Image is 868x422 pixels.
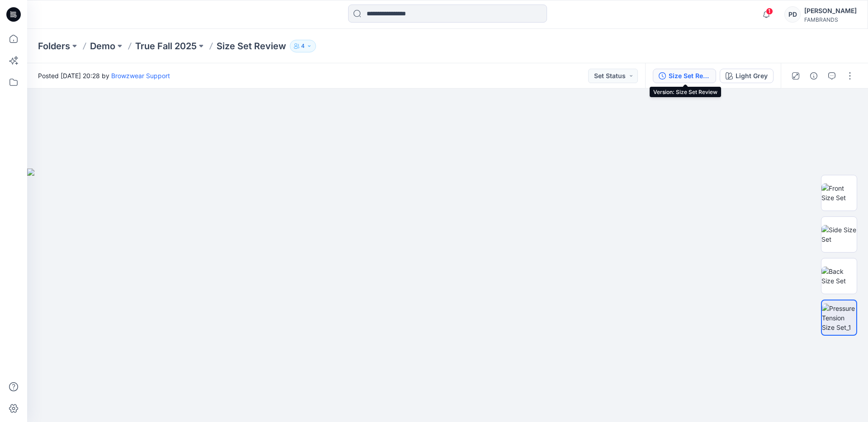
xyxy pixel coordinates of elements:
[804,16,857,23] div: FAMBRANDS
[27,169,868,422] img: eyJhbGciOiJIUzI1NiIsImtpZCI6IjAiLCJzbHQiOiJzZXMiLCJ0eXAiOiJKV1QifQ.eyJkYXRhIjp7InR5cGUiOiJzdG9yYW...
[807,69,821,83] button: Details
[290,40,316,52] button: 4
[736,71,768,81] div: Light Grey
[821,183,857,202] img: Front Size Set
[38,71,170,80] span: Posted [DATE] 20:28 by
[111,72,170,80] a: Browzwear Support
[90,40,115,52] a: Demo
[217,40,286,52] p: Size Set Review
[821,267,857,286] img: Back Size Set
[669,71,710,81] div: Size Set Review
[822,304,856,332] img: Pressure Tension Size Set_1
[301,41,305,51] p: 4
[720,69,774,83] button: Light Grey
[38,40,70,52] a: Folders
[766,8,773,15] span: 1
[804,5,857,16] div: [PERSON_NAME]
[135,40,197,52] a: True Fall 2025
[821,225,857,244] img: Side Size Set
[653,69,716,83] button: Size Set Review
[784,6,801,23] div: PD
